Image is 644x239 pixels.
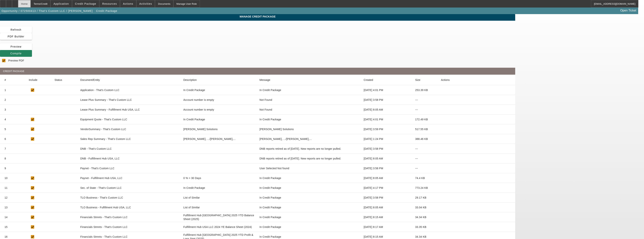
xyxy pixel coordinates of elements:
[180,212,258,222] mat-cell: Fulfillment Hub USA 2025 YTD Balance Sheet (2025)
[180,183,258,193] mat-cell: In Credit Package
[77,144,180,154] mat-cell: DNB - That's Custom LLC
[8,59,24,62] label: Preview PDF
[180,85,258,95] mat-cell: In Credit Package
[51,0,72,7] button: Application
[412,85,438,95] mat-cell: 253.39 KB
[180,222,258,232] mat-cell: Fulfillment Hub USA LLC 2024 YE Balance Sheet (2024)
[412,75,438,85] mat-header-cell: Size
[11,28,21,31] span: Refresh
[95,8,118,14] button: Credit Package
[412,183,438,193] mat-cell: 773.24 KB
[180,75,258,85] mat-header-cell: Description
[361,95,412,105] mat-cell: [DATE] 3:58 PM
[137,0,155,7] button: Activities
[77,85,180,95] mat-cell: Application - That's Custom LLC
[361,154,412,163] mat-cell: [DATE] 8:05 AM
[258,75,361,85] mat-header-cell: Message
[412,173,438,183] mat-cell: 74.4 KB
[77,193,180,203] mat-cell: TLO Business - That's Custom LLC
[26,75,52,85] mat-header-cell: Include
[258,115,361,124] mat-cell: In Credit Package
[361,222,412,232] mat-cell: [DATE] 8:17 AM
[258,124,361,134] mat-cell: Hirsch Solutions
[77,212,180,222] mat-cell: Financials Stmnts - That's Custom LLC
[77,173,180,183] mat-cell: Paynet - Fulfillment Hub USA, LLC
[361,124,412,134] mat-cell: [DATE] 3:59 PM
[258,144,361,154] mat-cell: DNB reports retired as of June 26, 2025. New reports are no longer pulled.
[258,95,361,105] mat-cell: Not Found
[77,222,180,232] mat-cell: Financials Stmnts - That's Custom LLC
[412,154,438,163] mat-cell: ---
[412,124,438,134] mat-cell: 517.55 KB
[258,173,361,183] mat-cell: In Credit Package
[77,75,180,85] mat-header-cell: Document/Entity
[77,154,180,163] mat-cell: DNB - Fulfillment Hub USA, LLC
[361,173,412,183] mat-cell: [DATE] 8:05 AM
[77,115,180,124] mat-cell: Equipment Quote - That's Custom LLC
[412,203,438,212] mat-cell: 33.04 KB
[123,2,133,5] span: Actions
[619,7,638,14] a: Open Ticket
[361,85,412,95] mat-cell: [DATE] 4:01 PM
[412,144,438,154] mat-cell: ---
[438,75,515,85] mat-header-cell: Actions
[258,212,361,222] mat-cell: In Credit Package
[361,134,412,144] mat-cell: [DATE] 1:24 PM
[180,115,258,124] mat-cell: In Credit Package
[120,0,136,7] button: Actions
[258,183,361,193] mat-cell: In Credit Package
[102,2,117,5] span: Resources
[258,154,361,163] mat-cell: DNB reports retired as of June 26, 2025. New reports are no longer pulled.
[8,35,24,38] span: PDF Builder
[412,222,438,232] mat-cell: 33.35 KB
[180,95,258,105] mat-cell: Account number is empty
[11,45,22,48] span: Preview
[77,163,180,173] mat-cell: Paynet - That's Custom LLC
[361,75,412,85] mat-header-cell: Created
[361,105,412,115] mat-cell: [DATE] 8:05 AM
[258,134,361,144] mat-cell: Wesolowski, .../Wesolowski,...
[77,124,180,134] mat-cell: VendorSummary - That's Custom LLC
[412,212,438,222] mat-cell: 34.34 KB
[72,0,99,7] button: Credit Package
[53,2,69,5] span: Application
[2,9,93,12] span: Opportunity / 072500413 / That's Custom LLC / [PERSON_NAME]
[96,9,117,12] span: Credit Package
[10,52,22,55] span: Compile
[258,222,361,232] mat-cell: In Credit Package
[412,115,438,124] mat-cell: 172.49 KB
[139,2,152,5] span: Activities
[361,212,412,222] mat-cell: [DATE] 8:15 AM
[180,105,258,115] mat-cell: Account number is empty
[412,134,438,144] mat-cell: 388.46 KB
[361,203,412,212] mat-cell: [DATE] 8:05 AM
[361,163,412,173] mat-cell: [DATE] 3:58 PM
[361,193,412,203] mat-cell: [DATE] 3:58 PM
[77,95,180,105] mat-cell: Lease Plus Summary - That's Custom LLC
[180,203,258,212] mat-cell: List of Similar
[77,134,180,144] mat-cell: Sales Rep Summary - That's Custom LLC
[180,173,258,183] mat-cell: 0 % > 30 Days
[258,105,361,115] mat-cell: Not Found
[258,203,361,212] mat-cell: In Credit Package
[180,134,258,144] mat-cell: Wesolowski, .../Wesolowski,...
[77,183,180,193] mat-cell: Sec. of State - That's Custom LLC
[258,193,361,203] mat-cell: In Credit Package
[75,2,96,5] span: Credit Package
[361,144,412,154] mat-cell: [DATE] 3:58 PM
[180,124,258,134] mat-cell: Hirsch Solutions
[99,0,120,7] button: Resources
[361,115,412,124] mat-cell: [DATE] 4:01 PM
[361,183,412,193] mat-cell: [DATE] 4:17 PM
[258,85,361,95] mat-cell: In Credit Package
[258,163,361,173] mat-cell: User Selected Not found
[412,95,438,105] mat-cell: ---
[77,105,180,115] mat-cell: Lease Plus Summary - Fulfillment Hub USA, LLC
[52,75,77,85] mat-header-cell: Status
[412,163,438,173] mat-cell: ---
[77,203,180,212] mat-cell: TLO Business - Fulfillment Hub USA, LLC
[3,15,512,18] span: Manage Credit Package
[412,105,438,115] mat-cell: ---
[180,193,258,203] mat-cell: List of Similar
[412,193,438,203] mat-cell: 29.17 KB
